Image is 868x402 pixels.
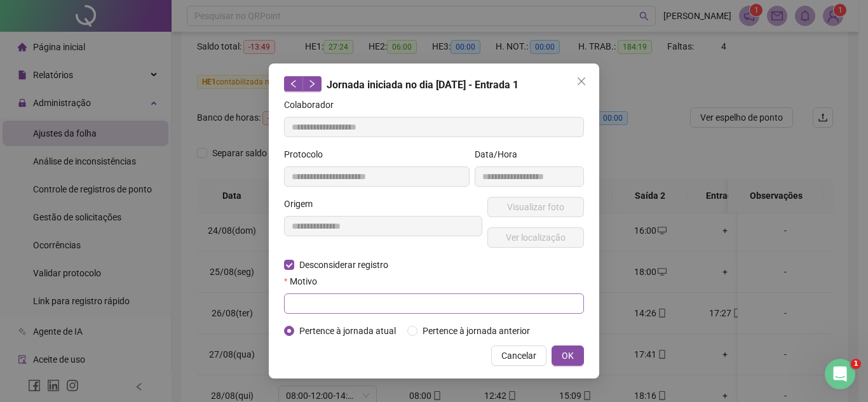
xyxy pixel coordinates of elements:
[571,71,592,91] button: Close
[284,197,321,211] label: Origem
[294,324,401,338] span: Pertence à jornada atual
[562,349,574,363] span: OK
[284,98,342,112] label: Colaborador
[825,359,855,389] iframe: Intercom live chat
[552,345,584,366] button: OK
[487,197,584,217] button: Visualizar foto
[851,359,861,369] span: 1
[487,227,584,248] button: Ver localização
[417,324,535,338] span: Pertence à jornada anterior
[491,345,546,366] button: Cancelar
[501,349,536,363] span: Cancelar
[302,76,322,91] button: right
[284,274,325,288] label: Motivo
[284,76,303,91] button: left
[576,76,587,86] span: close
[308,79,316,88] span: right
[284,76,584,93] div: Jornada iniciada no dia [DATE] - Entrada 1
[294,258,393,272] span: Desconsiderar registro
[289,79,298,88] span: left
[284,147,331,161] label: Protocolo
[475,147,526,161] label: Data/Hora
